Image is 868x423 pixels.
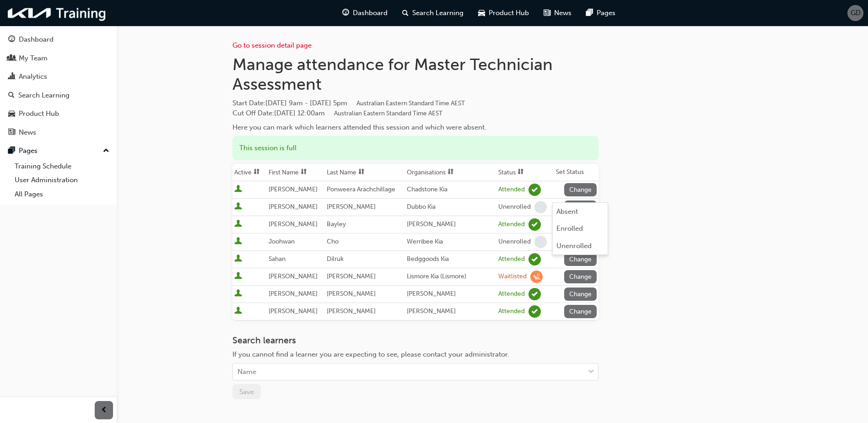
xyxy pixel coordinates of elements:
[335,4,395,22] a: guage-iconDashboard
[528,184,541,196] span: learningRecordVerb_ATTEND-icon
[325,164,405,181] th: Toggle SortBy
[597,8,615,18] span: Pages
[518,168,524,176] span: sorting-icon
[327,220,346,228] span: Bayley
[232,335,598,346] h3: Search learners
[232,122,598,133] div: Here you can mark which learners attended this session and which were absent.
[564,201,597,214] button: Change
[358,168,365,176] span: sorting-icon
[301,168,307,176] span: sorting-icon
[498,220,525,229] div: Attended
[556,241,592,251] div: Unenrolled
[234,220,242,229] span: User is active
[4,50,113,67] a: My Team
[18,90,70,101] div: Search Learning
[234,185,242,194] span: User is active
[8,36,15,44] span: guage-icon
[407,202,495,212] div: Dubbo Kia
[232,98,598,108] span: Start Date :
[4,87,113,104] a: Search Learning
[534,236,547,248] span: learningRecordVerb_NONE-icon
[232,109,442,117] span: Cut Off Date : [DATE] 12:00am
[239,388,254,396] span: Save
[232,350,509,358] span: If you cannot find a learner you are expecting to see, please contact your administrator.
[19,34,54,45] div: Dashboard
[19,146,38,156] div: Pages
[407,184,495,195] div: Chadstone Kia
[269,203,318,211] span: [PERSON_NAME]
[5,4,110,22] img: kia-training
[498,307,525,316] div: Attended
[498,203,531,211] div: Unenrolled
[327,272,376,280] span: [PERSON_NAME]
[267,164,325,181] th: Toggle SortBy
[395,4,471,22] a: search-iconSearch Learning
[19,53,48,64] div: My Team
[564,270,597,283] button: Change
[4,142,113,159] button: Pages
[232,41,312,49] a: Go to session detail page
[11,187,113,201] a: All Pages
[496,164,554,181] th: Toggle SortBy
[498,290,525,298] div: Attended
[407,254,495,265] div: Bedggoods Kia
[407,237,495,247] div: Werribee Kia
[564,183,597,196] button: Change
[579,4,623,22] a: pages-iconPages
[553,203,608,220] button: Absent
[103,145,109,157] span: up-icon
[269,185,318,193] span: [PERSON_NAME]
[528,218,541,231] span: learningRecordVerb_ATTEND-icon
[234,202,242,211] span: User is active
[19,108,59,119] div: Product Hub
[327,203,376,211] span: [PERSON_NAME]
[407,306,495,317] div: [PERSON_NAME]
[498,255,525,264] div: Attended
[586,7,593,19] span: pages-icon
[4,68,113,85] a: Analytics
[498,272,527,281] div: Waitlisted
[353,8,388,18] span: Dashboard
[232,164,267,181] th: Toggle SortBy
[564,253,597,266] button: Change
[402,7,409,19] span: search-icon
[564,305,597,318] button: Change
[327,307,376,315] span: [PERSON_NAME]
[4,105,113,122] a: Product Hub
[234,289,242,298] span: User is active
[407,271,495,282] div: Lismore Kia (Lismore)
[327,290,376,298] span: [PERSON_NAME]
[407,219,495,230] div: [PERSON_NAME]
[478,7,485,19] span: car-icon
[4,29,113,142] button: DashboardMy TeamAnalyticsSearch LearningProduct HubNews
[530,271,543,283] span: learningRecordVerb_WAITLIST-icon
[356,99,465,107] span: Australian Eastern Standard Time AEST
[253,168,260,176] span: sorting-icon
[534,201,547,213] span: learningRecordVerb_NONE-icon
[269,255,286,263] span: Sahan
[412,8,464,18] span: Search Learning
[237,367,256,377] div: Name
[447,168,454,176] span: sorting-icon
[265,99,465,107] span: [DATE] 9am - [DATE] 5pm
[11,159,113,174] a: Training Schedule
[498,238,531,246] div: Unenrolled
[327,255,344,263] span: Dilruk
[4,31,113,48] a: Dashboard
[234,307,242,316] span: User is active
[269,238,295,245] span: Joohwan
[556,206,578,217] div: Absent
[269,307,318,315] span: [PERSON_NAME]
[405,164,496,181] th: Toggle SortBy
[334,109,442,117] span: Australian Eastern Standard Time AEST
[8,110,15,118] span: car-icon
[544,7,550,19] span: news-icon
[471,4,536,22] a: car-iconProduct Hub
[101,405,108,416] span: prev-icon
[8,129,15,137] span: news-icon
[588,366,594,378] span: down-icon
[11,173,113,187] a: User Administration
[234,237,242,246] span: User is active
[19,127,36,138] div: News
